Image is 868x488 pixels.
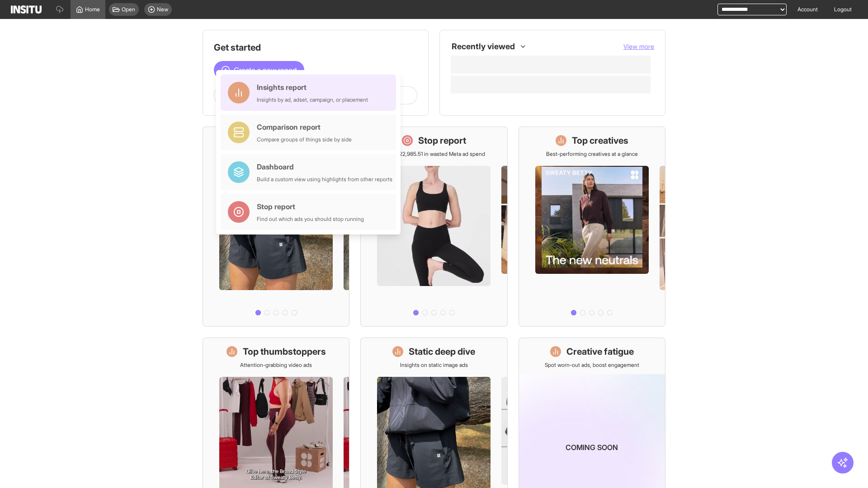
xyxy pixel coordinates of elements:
[360,127,507,327] a: Stop reportSave £22,985.51 in wasted Meta ad spend
[257,176,392,183] div: Build a custom view using highlights from other reports
[257,161,392,172] div: Dashboard
[409,345,475,358] h1: Static deep dive
[257,201,364,212] div: Stop report
[157,6,168,13] span: New
[400,361,468,369] p: Insights on static image ads
[203,127,349,327] a: What's live nowSee all active ads instantly
[519,127,665,327] a: Top creativesBest-performing creatives at a glance
[214,41,417,54] h1: Get started
[257,122,352,132] div: Comparison report
[122,6,135,13] span: Open
[572,134,628,147] h1: Top creatives
[234,65,297,75] span: Create a new report
[240,361,312,369] p: Attention-grabbing video ads
[11,5,42,14] img: Logo
[243,345,326,358] h1: Top thumbstoppers
[546,150,638,158] p: Best-performing creatives at a glance
[257,136,352,143] div: Compare groups of things side by side
[257,82,368,93] div: Insights report
[623,42,654,51] button: View more
[214,61,304,79] button: Create a new report
[257,216,364,223] div: Find out which ads you should stop running
[257,96,368,103] div: Insights by ad, adset, campaign, or placement
[383,150,485,158] p: Save £22,985.51 in wasted Meta ad spend
[623,42,654,50] span: View more
[85,6,100,13] span: Home
[418,134,466,147] h1: Stop report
